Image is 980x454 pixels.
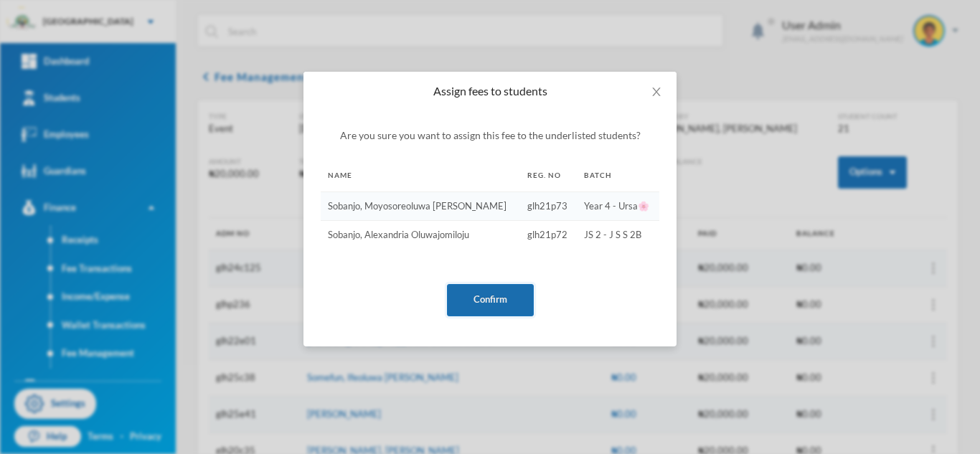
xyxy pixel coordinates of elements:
[577,159,659,191] th: Batch
[651,86,662,98] i: icon: close
[321,159,520,191] th: Name
[321,221,520,250] td: Sobanjo, Alexandria Oluwajomiloju
[447,284,534,316] button: Confirm
[577,221,659,250] td: JS 2 - J S S 2B
[520,221,577,250] td: glh21p72
[321,83,659,99] div: Assign fees to students
[636,72,677,112] button: Close
[577,191,659,221] td: Year 4 - Ursa🌸
[520,159,577,191] th: Reg. No
[321,128,659,143] p: Are you sure you want to assign this fee to the underlisted students?
[520,191,577,221] td: glh21p73
[321,191,520,221] td: Sobanjo, Moyosoreoluwa [PERSON_NAME]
